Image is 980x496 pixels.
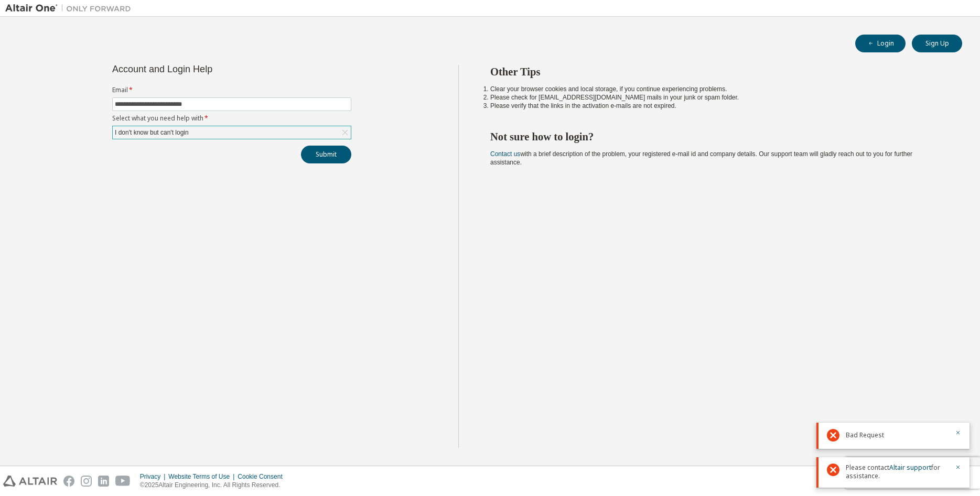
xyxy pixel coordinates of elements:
h2: Other Tips [490,65,943,79]
div: I don't know but can't login [113,127,190,138]
span: Bad Request [846,431,884,439]
img: Altair One [5,3,136,14]
li: Please check for [EMAIL_ADDRESS][DOMAIN_NAME] mails in your junk or spam folder. [490,93,943,102]
div: Cookie Consent [238,472,288,481]
button: Login [855,35,906,52]
button: Submit [301,146,351,163]
img: youtube.svg [115,476,131,487]
span: Please contact for assistance. [846,464,949,480]
h2: Not sure how to login? [490,130,943,144]
img: linkedin.svg [98,476,109,487]
div: Website Terms of Use [168,472,238,481]
div: I don't know but can't login [113,126,351,139]
img: facebook.svg [63,476,74,487]
a: Altair support [889,463,931,472]
img: altair_logo.svg [3,476,57,487]
li: Please verify that the links in the activation e-mails are not expired. [490,102,943,110]
button: Sign Up [912,35,962,52]
p: © 2025 Altair Engineering, Inc. All Rights Reserved. [140,481,289,490]
span: with a brief description of the problem, your registered e-mail id and company details. Our suppo... [490,150,912,166]
div: Account and Login Help [112,65,304,73]
label: Email [112,86,351,94]
li: Clear your browser cookies and local storage, if you continue experiencing problems. [490,85,943,93]
img: instagram.svg [81,476,92,487]
label: Select what you need help with [112,114,351,123]
div: Privacy [140,472,168,481]
a: Contact us [490,150,520,158]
